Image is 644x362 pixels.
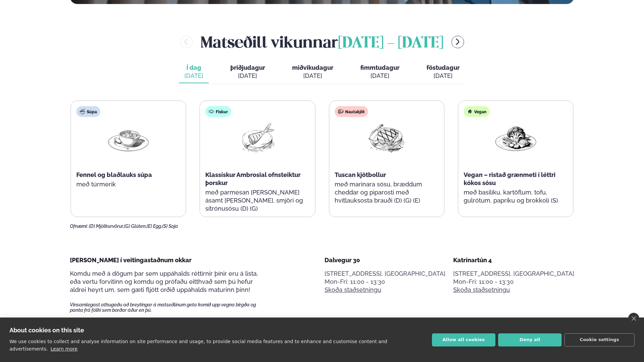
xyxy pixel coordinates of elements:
button: miðvikudagur [DATE] [287,61,339,83]
div: Fiskur [205,106,231,117]
span: (E) Egg, [147,223,162,229]
span: Komdu með á dögum þar sem uppáhalds réttirnir þínir eru á lista, eða vertu forvitinn og komdu og ... [70,270,258,293]
p: We use cookies to collect and analyse information on site performance and usage, to provide socia... [9,339,387,352]
img: Vegan.png [494,122,537,154]
div: Vegan [464,106,490,117]
span: [PERSON_NAME] í veitingastaðnum okkar [70,257,191,264]
img: fish.svg [209,109,214,114]
span: Tuscan kjötbollur [335,171,386,178]
span: Klassískur Ambrosial ofnsteiktur þorskur [205,171,301,186]
div: [DATE] [427,72,460,80]
div: Mon-Fri: 11:00 - 13:30 [453,278,574,286]
button: Allow all cookies [432,333,495,346]
div: [DATE] [360,72,400,80]
span: Ofnæmi: [70,223,88,229]
a: Skoða staðsetningu [325,286,381,294]
span: Í dag [184,64,203,72]
span: (G) Glúten, [124,223,147,229]
span: Vegan – ristað grænmeti í léttri kókos sósu [464,171,556,186]
button: Í dag [DATE] [179,61,209,83]
span: föstudagur [427,64,460,71]
a: Skoða staðsetningu [453,286,510,294]
p: með marinara sósu, bræddum cheddar og piparosti með hvítlauksosta brauði (D) (G) (E) [335,180,439,205]
div: Dalvegur 30 [325,256,445,264]
span: (D) Mjólkurvörur, [89,223,124,229]
button: menu-btn-right [452,36,464,48]
span: þriðjudagur [230,64,265,71]
img: Vegan.svg [467,109,472,114]
img: Beef-Meat.png [365,122,408,154]
img: Fish.png [236,122,279,154]
div: Katrínartún 4 [453,256,574,264]
span: (S) Soja [162,223,178,229]
span: fimmtudagur [360,64,400,71]
button: föstudagur [DATE] [421,61,465,83]
button: Cookie settings [564,333,635,346]
button: fimmtudagur [DATE] [355,61,405,83]
div: [DATE] [184,72,203,80]
a: close [628,313,639,324]
p: [STREET_ADDRESS], [GEOGRAPHIC_DATA] [453,270,574,278]
span: Vinsamlegast athugaðu að breytingar á matseðlinum geta komið upp vegna birgða og panta frá fólki ... [70,302,268,313]
span: miðvikudagur [292,64,333,71]
button: menu-btn-left [180,36,192,48]
button: Deny all [498,333,562,346]
img: beef.svg [338,109,343,114]
div: Súpa [76,106,100,117]
p: [STREET_ADDRESS], [GEOGRAPHIC_DATA] [325,270,445,278]
img: Soup.png [107,122,150,154]
button: þriðjudagur [DATE] [225,61,271,83]
div: [DATE] [292,72,333,80]
div: Mon-Fri: 11:00 - 13:30 [325,278,445,286]
span: [DATE] - [DATE] [338,36,443,51]
p: með basilíku, kartöflum, tofu, gulrótum, papriku og brokkolí (S) [464,188,568,205]
p: með parmesan [PERSON_NAME] ásamt [PERSON_NAME], smjöri og sítrónusósu (D) (G) [205,188,309,213]
a: Learn more [51,346,78,352]
div: [DATE] [230,72,265,80]
strong: About cookies on this site [9,327,84,334]
span: Fennel og blaðlauks súpa [76,171,152,178]
img: soup.svg [80,109,85,114]
div: Nautakjöt [335,106,368,117]
p: með túrmerik [76,180,180,188]
h2: Matseðill vikunnar [201,31,443,53]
